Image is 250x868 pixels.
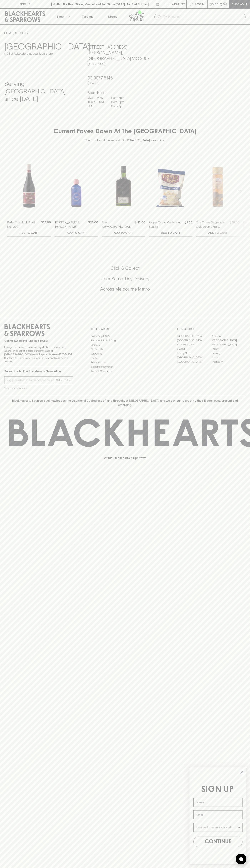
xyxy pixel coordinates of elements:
p: ADD TO CART [208,231,228,235]
h5: [STREET_ADDRESS][PERSON_NAME] , [GEOGRAPHIC_DATA] VIC 3067 [88,44,162,61]
p: $7.00 [185,220,192,229]
p: OUR STORES [177,327,246,331]
p: ADD TO CART [161,231,180,235]
h5: Across Melbourne Metro [4,286,246,292]
button: Shop [50,9,75,24]
img: The Gospel Straight Rye Whiskey [102,152,145,215]
a: Contact Us [91,347,159,351]
p: Blackhearts & Sparrows acknowledges the traditional Custodians of land throughout [GEOGRAPHIC_DAT... [7,398,243,407]
a: Careers [91,343,159,347]
a: Bottle Drop FAQ's [91,334,159,338]
p: Check out what the team at [GEOGRAPHIC_DATA] are drinking [85,136,165,142]
a: Call [88,81,99,85]
h4: Serving [GEOGRAPHIC_DATA] since [DATE] [4,80,79,103]
a: Tastings [75,9,100,24]
p: OTHER AREAS [91,327,159,331]
a: [PERSON_NAME] & [PERSON_NAME] [55,220,87,229]
p: MON - WED [88,96,105,100]
button: ADD TO CART [196,229,240,236]
a: Geelong [211,351,246,355]
p: Sibling owned and run since [DATE] [4,339,73,343]
p: ADD TO CART [67,231,86,235]
a: Proper Crisps Marlborough Sea Salt [149,220,183,229]
a: Elwood [177,347,211,351]
p: 11am - 9pm [111,100,129,104]
button: CONTINUE [193,837,242,847]
p: Buller The Nook Pinot Noir 2021 [7,220,39,229]
a: Terms & Conditions [91,369,159,373]
input: Email [193,810,242,819]
a: Fitzroy [211,347,246,351]
h5: 03 9077 5145 [88,75,162,81]
div: Call to action block [4,251,246,311]
a: The [DEMOGRAPHIC_DATA] Straight Rye Whiskey [102,220,133,229]
a: [GEOGRAPHIC_DATA] [211,338,246,343]
a: The Choya Single Year Golden Ume Fruit Liqueur [196,220,228,229]
button: ADD TO CART [149,229,192,236]
img: The Choya Single Year Golden Ume Fruit Liqueur [196,152,240,215]
p: SUBSCRIBE [56,378,71,382]
h3: [GEOGRAPHIC_DATA] [4,41,79,51]
p: $112.00 [134,220,145,229]
p: 0 [224,3,226,5]
a: Brunswick West [177,343,211,347]
p: It is against the law to sell or supply alcohol to, or to obtain alcohol on behalf of a person un... [4,345,73,363]
a: Fitzroy North [177,351,211,355]
a: Business & Bulk Gifting [91,338,159,343]
p: Shop [56,14,64,19]
p: 11am - 8pm [111,104,129,108]
a: Braddon [211,334,246,338]
button: SUBSCRIBE [55,376,73,384]
div: FLYOUT Form [186,764,250,868]
a: Prahran [211,355,246,360]
button: ADD TO CART [55,229,98,236]
h6: Store Hours [88,90,162,96]
p: $24.00 [41,220,51,229]
a: [GEOGRAPHIC_DATA] [177,334,211,338]
button: ADD TO CART [7,229,51,236]
input: Try "Pinot noir" [163,14,243,20]
p: 11am - 8pm [111,96,129,100]
span: SIGN UP [201,785,234,794]
input: I wanna know more about... [196,823,237,832]
p: $0.00 [210,2,218,6]
p: Checkout [231,2,247,6]
a: Thornbury [211,360,246,364]
strong: Liquor License #32064953 [39,353,72,356]
a: HOME [4,31,13,35]
p: SUN [88,104,105,108]
button: Show Options [237,823,241,832]
a: Privacy Policy [91,360,159,365]
input: e.g. jane@blackheartsandsparrows.com.au [7,377,55,383]
a: Gift Cards [91,351,159,356]
img: Buller The Nook Pinot Noir 2021 [7,152,51,215]
h5: Uber Same-Day Delivery [4,276,246,282]
p: Login [195,2,204,6]
p: THURS - SAT [88,100,105,104]
a: [GEOGRAPHIC_DATA] [177,355,211,360]
a: [GEOGRAPHIC_DATA] [211,343,246,347]
img: Taylor & Smith Gin [55,152,98,215]
p: We will never spam you [4,386,73,390]
a: Directions [88,62,105,66]
p: ADD TO CART [114,231,133,235]
a: [GEOGRAPHIC_DATA] [177,338,211,343]
p: Subscribe to The Blackhearts Newsletter [4,369,73,373]
p: Tastings [82,14,93,19]
a: FAQ's [91,356,159,360]
a: STORES [15,31,26,35]
button: ADD TO CART [102,229,145,236]
p: $25.00 [88,220,98,229]
a: Shipping Information [91,365,159,369]
a: Stores [100,9,125,24]
img: Proper Crisps Marlborough Sea Salt [149,152,192,215]
a: [GEOGRAPHIC_DATA] [177,360,211,364]
p: FIND US [19,2,31,6]
p: ADD TO CART [19,231,39,235]
h4: Current Faves Down At The [GEOGRAPHIC_DATA] [53,128,197,136]
p: $56.00 [229,220,240,229]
